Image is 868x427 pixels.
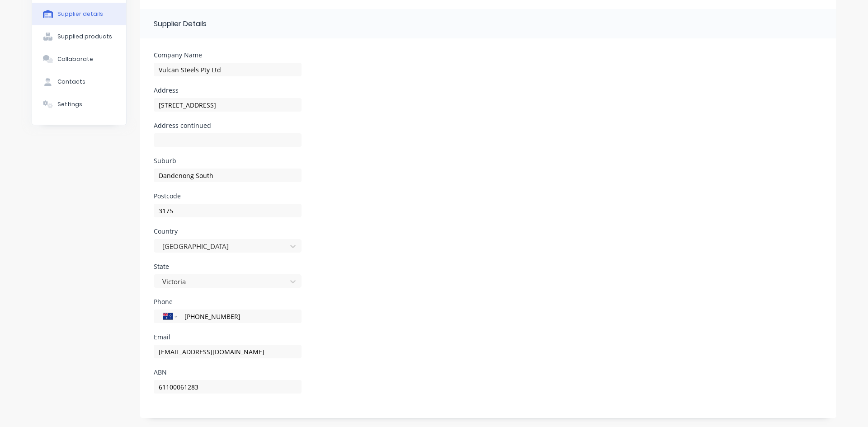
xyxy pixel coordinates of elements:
div: Suburb [154,158,302,164]
div: Supplier details [57,10,103,18]
div: Supplier Details [154,19,207,29]
div: State [154,263,302,270]
div: Phone [154,299,302,305]
button: Collaborate [32,48,126,70]
div: Address continued [154,122,302,129]
div: Address [154,87,302,94]
div: Supplied products [57,33,112,41]
div: ABN [154,369,302,375]
div: Contacts [57,78,85,86]
button: Supplied products [32,25,126,48]
div: Company Name [154,52,302,58]
div: Collaborate [57,55,93,63]
button: Contacts [32,70,126,93]
div: Postcode [154,193,302,199]
button: Supplier details [32,3,126,25]
button: Settings [32,93,126,116]
div: Settings [57,100,82,108]
div: Country [154,228,302,235]
div: Email [154,334,302,340]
